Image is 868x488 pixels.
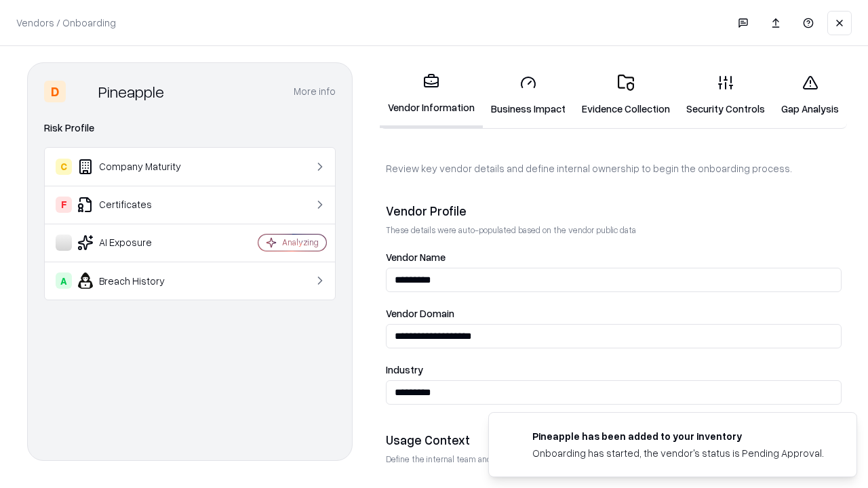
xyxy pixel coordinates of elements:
[386,161,842,176] p: Review key vendor details and define internal ownership to begin the onboarding process.
[532,429,824,443] div: Pineapple has been added to your inventory
[386,308,842,319] label: Vendor Domain
[574,64,678,127] a: Evidence Collection
[532,446,824,460] div: Onboarding has started, the vendor's status is Pending Approval.
[282,237,319,248] div: Analyzing
[294,79,336,104] button: More info
[16,16,116,30] p: Vendors / Onboarding
[56,159,72,175] div: C
[380,62,483,128] a: Vendor Information
[386,432,842,448] div: Usage Context
[56,272,72,289] div: A
[678,64,773,127] a: Security Controls
[56,235,218,251] div: AI Exposure
[483,64,574,127] a: Business Impact
[56,197,218,213] div: Certificates
[56,272,218,289] div: Breach History
[386,365,842,375] label: Industry
[386,252,842,262] label: Vendor Name
[386,453,842,465] p: Define the internal team and reason for using this vendor. This helps assess business relevance a...
[386,203,842,219] div: Vendor Profile
[56,159,218,175] div: Company Maturity
[56,197,72,213] div: F
[505,429,521,445] img: pineappleenergy.com
[773,64,847,127] a: Gap Analysis
[44,81,66,102] div: D
[98,81,164,102] div: Pineapple
[386,224,842,236] p: These details were auto-populated based on the vendor public data
[71,81,93,102] img: Pineapple
[44,120,336,136] div: Risk Profile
